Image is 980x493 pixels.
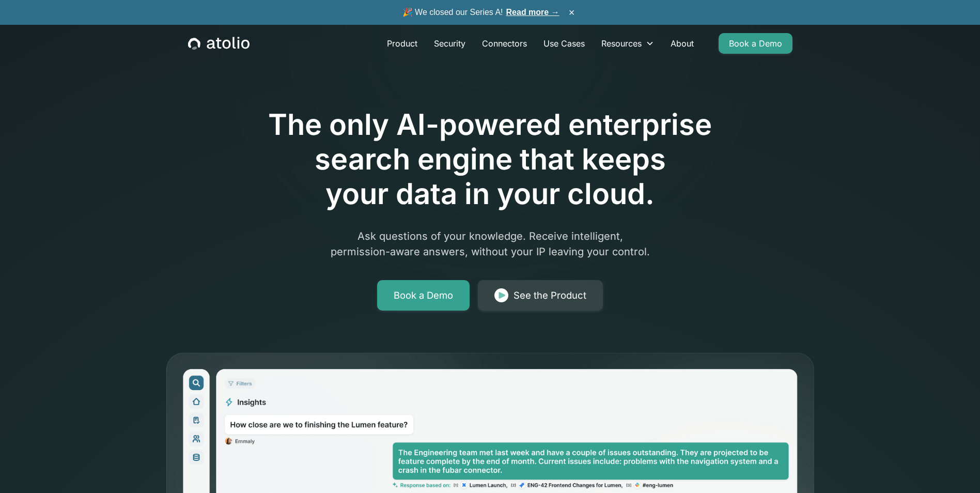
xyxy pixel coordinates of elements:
a: Book a Demo [719,33,792,54]
a: See the Product [478,280,603,311]
h1: The only AI-powered enterprise search engine that keeps your data in your cloud. [226,107,755,212]
p: Ask questions of your knowledge. Receive intelligent, permission-aware answers, without your IP l... [292,228,689,259]
a: About [662,33,702,54]
a: Book a Demo [377,280,470,311]
button: × [566,7,578,18]
a: Product [379,33,426,54]
a: Security [426,33,474,54]
a: home [188,37,250,50]
a: Read more → [506,8,559,17]
div: Resources [601,37,642,50]
div: See the Product [514,288,586,303]
a: Use Cases [535,33,593,54]
span: 🎉 We closed our Series A! [402,6,559,19]
a: Connectors [474,33,535,54]
div: Resources [593,33,662,54]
